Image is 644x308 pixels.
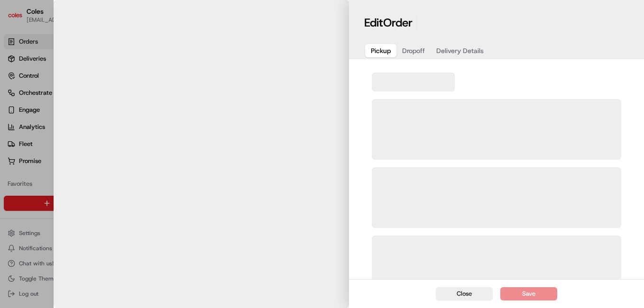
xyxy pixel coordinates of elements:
span: Order [383,15,413,30]
span: Dropoff [402,46,425,55]
button: Close [436,287,493,300]
span: Delivery Details [436,46,484,55]
span: Pickup [371,46,391,55]
h1: Edit [364,15,413,30]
